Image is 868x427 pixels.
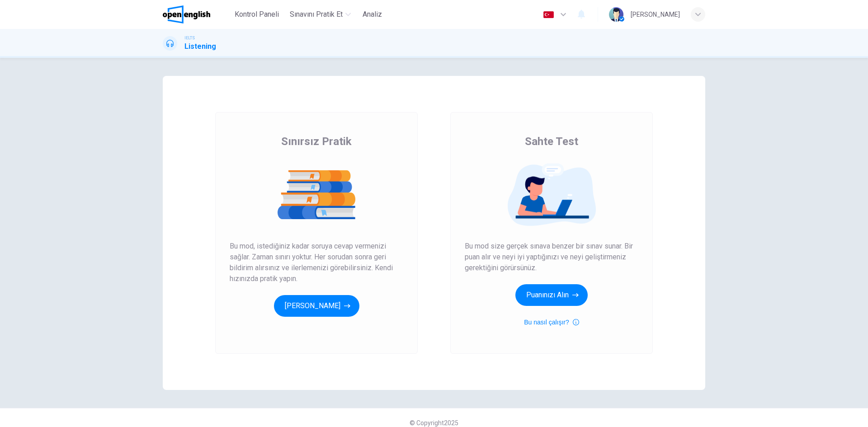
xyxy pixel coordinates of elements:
h1: Listening [184,41,216,52]
button: Kontrol Paneli [231,6,283,23]
span: IELTS [184,35,195,41]
span: Bu mod, istediğiniz kadar soruya cevap vermenizi sağlar. Zaman sınırı yoktur. Her sorudan sonra g... [230,241,403,284]
span: © Copyright 2025 [410,419,458,427]
button: Puanınızı Alın [515,284,588,306]
button: Analiz [358,6,387,23]
button: Bu nasıl çalışır? [524,317,579,328]
img: tr [543,11,554,18]
img: Profile picture [609,7,623,22]
a: OpenEnglish logo [163,5,231,23]
span: Analiz [363,9,382,20]
span: Sınırsız Pratik [281,134,352,149]
img: OpenEnglish logo [163,5,210,23]
button: Sınavını Pratik Et [286,6,354,23]
span: Kontrol Paneli [235,9,279,20]
span: Bu mod size gerçek sınava benzer bir sınav sunar. Bir puan alır ve neyi iyi yaptığınızı ve neyi g... [465,241,638,273]
button: [PERSON_NAME] [274,295,359,317]
span: Sahte Test [525,134,578,149]
div: [PERSON_NAME] [631,9,680,20]
span: Sınavını Pratik Et [290,9,343,20]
